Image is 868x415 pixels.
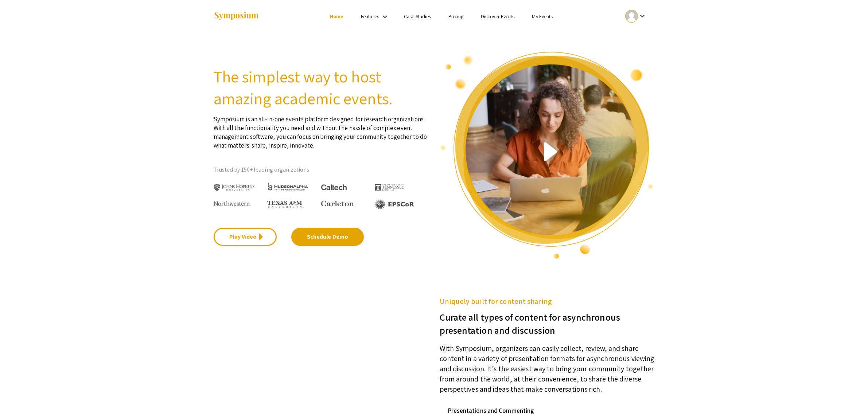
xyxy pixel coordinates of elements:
img: Carleton [321,201,354,207]
a: Play Video [214,228,277,246]
h5: Uniquely built for content sharing [440,296,655,307]
p: With Symposium, organizers can easily collect, review, and share content in a variety of presenta... [440,337,655,394]
img: Texas A&M University [267,201,304,208]
a: Case Studies [404,13,431,20]
p: Symposium is an all-in-one events platform designed for research organizations. With all the func... [214,109,429,150]
img: Symposium by ForagerOne [214,11,259,21]
a: Home [330,13,343,20]
a: Features [361,13,379,20]
img: Northwestern [214,201,250,205]
mat-icon: Expand account dropdown [638,12,647,20]
h3: Curate all types of content for asynchronous presentation and discussion [440,307,655,337]
h4: Presentations and Commenting [448,407,649,414]
a: Pricing [448,13,463,20]
img: video overview of Symposium [440,51,655,259]
img: Caltech [321,184,347,191]
img: Johns Hopkins University [214,184,255,191]
img: The University of Tennessee [375,184,404,191]
img: EPSCOR [375,199,415,210]
mat-icon: Expand Features list [381,12,389,21]
a: Discover Events [481,13,515,20]
iframe: Chat [837,382,863,410]
button: Expand account dropdown [618,8,654,24]
a: My Events [532,13,553,20]
h2: The simplest way to host amazing academic events. [214,66,429,109]
p: Trusted by 150+ leading organizations [214,164,429,175]
img: HudsonAlpha [267,182,308,191]
a: Schedule Demo [291,228,364,246]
